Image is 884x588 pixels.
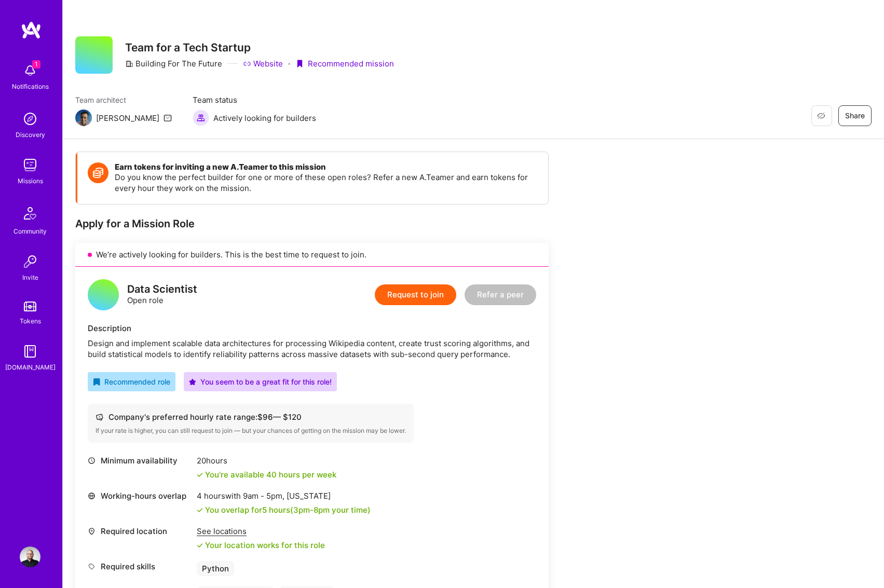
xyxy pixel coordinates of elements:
[32,60,40,69] span: 1
[21,21,42,39] img: logo
[93,376,170,387] div: Recommended role
[20,341,40,362] img: guide book
[243,58,283,69] a: Website
[164,114,172,122] i: icon Mail
[845,111,865,121] span: Share
[295,58,394,69] div: Recommended mission
[197,469,336,480] div: You're available 40 hours per week
[838,105,872,126] button: Share
[88,455,192,466] div: Minimum availability
[20,316,41,326] div: Tokens
[96,412,406,422] div: Company's preferred hourly rate range: $ 96 — $ 120
[197,542,203,549] i: icon Check
[88,490,192,501] div: Working-hours overlap
[817,112,825,120] i: icon EyeClosed
[197,526,325,537] div: See locations
[197,561,234,576] div: Python
[88,323,536,334] div: Description
[17,546,43,567] a: User Avatar
[18,175,43,186] div: Missions
[20,108,40,129] img: discovery
[197,507,203,513] i: icon Check
[127,284,197,306] div: Open role
[20,155,40,175] img: teamwork
[465,284,536,305] button: Refer a peer
[88,561,192,572] div: Required skills
[75,217,549,230] div: Apply for a Mission Role
[12,81,49,92] div: Notifications
[20,60,40,81] img: bell
[115,162,538,172] h4: Earn tokens for inviting a new A.Teamer to this mission
[197,540,325,551] div: Your location works for this role
[197,472,203,478] i: icon Check
[88,527,96,535] i: icon Location
[88,563,96,570] i: icon Tag
[205,504,371,515] div: You overlap for 5 hours ( your time)
[197,490,371,501] div: 4 hours with [US_STATE]
[375,284,456,305] button: Request to join
[241,491,287,501] span: 9am - 5pm ,
[127,284,197,295] div: Data Scientist
[193,110,209,126] img: Actively looking for builders
[115,172,538,194] p: Do you know the perfect builder for one or more of these open roles? Refer a new A.Teamer and ear...
[88,338,536,360] div: Design and implement scalable data architectures for processing Wikipedia content, create trust s...
[75,110,92,126] img: Team Architect
[193,94,316,105] span: Team status
[293,505,330,515] span: 3pm - 8pm
[22,272,38,283] div: Invite
[125,60,133,68] i: icon CompanyGray
[295,60,304,68] i: icon PurpleRibbon
[125,58,222,69] div: Building For The Future
[189,376,332,387] div: You seem to be a great fit for this role!
[20,546,40,567] img: User Avatar
[24,302,36,311] img: tokens
[18,201,43,226] img: Community
[213,113,316,124] span: Actively looking for builders
[88,457,96,464] i: icon Clock
[96,413,103,421] i: icon Cash
[75,243,549,267] div: We’re actively looking for builders. This is the best time to request to join.
[96,113,159,124] div: [PERSON_NAME]
[189,378,196,386] i: icon PurpleStar
[96,427,406,435] div: If your rate is higher, you can still request to join — but your chances of getting on the missio...
[88,526,192,537] div: Required location
[125,41,394,54] h3: Team for a Tech Startup
[16,129,45,140] div: Discovery
[88,492,96,500] i: icon World
[288,58,290,69] div: ·
[88,162,108,183] img: Token icon
[13,226,47,237] div: Community
[75,94,172,105] span: Team architect
[93,378,100,386] i: icon RecommendedBadge
[20,251,40,272] img: Invite
[197,455,336,466] div: 20 hours
[5,362,56,373] div: [DOMAIN_NAME]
